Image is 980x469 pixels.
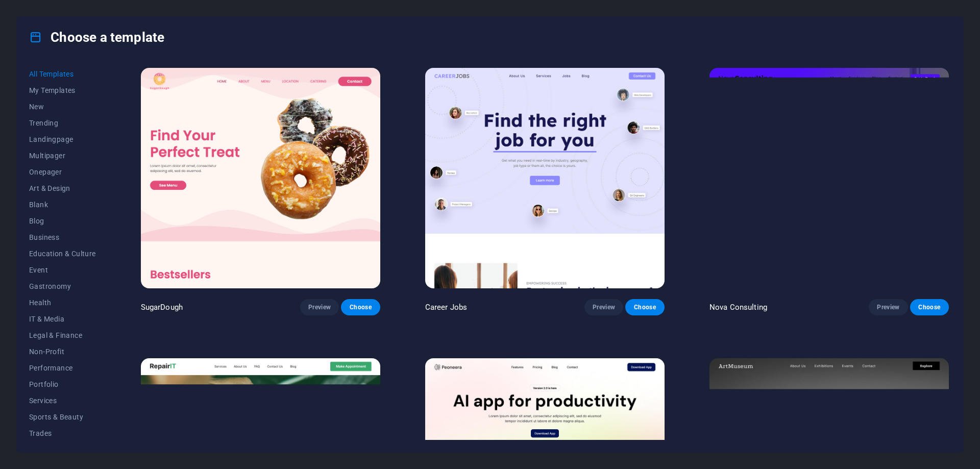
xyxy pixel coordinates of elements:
[584,299,623,315] button: Preview
[29,331,96,339] span: Legal & Finance
[29,360,96,376] button: Performance
[29,196,96,213] button: Blank
[29,131,96,147] button: Landingpage
[29,380,96,388] span: Portfolio
[425,68,665,288] img: Career Jobs
[29,413,96,421] span: Sports & Beauty
[29,278,96,294] button: Gastronomy
[29,103,96,111] span: New
[29,282,96,290] span: Gastronomy
[349,303,372,311] span: Choose
[625,299,664,315] button: Choose
[29,164,96,180] button: Onepager
[29,135,96,143] span: Landingpage
[29,184,96,192] span: Art & Design
[29,180,96,196] button: Art & Design
[341,299,380,315] button: Choose
[29,217,96,225] span: Blog
[141,68,380,288] img: SugarDough
[29,201,96,209] span: Blank
[29,376,96,392] button: Portfolio
[29,233,96,241] span: Business
[29,409,96,425] button: Sports & Beauty
[29,168,96,176] span: Onepager
[29,348,96,356] span: Non-Profit
[29,152,96,160] span: Multipager
[308,303,331,311] span: Preview
[29,29,164,45] h4: Choose a template
[300,299,339,315] button: Preview
[29,66,96,82] button: All Templates
[29,397,96,405] span: Services
[425,302,468,312] p: Career Jobs
[709,68,949,288] img: Nova Consulting
[29,311,96,327] button: IT & Media
[633,303,656,311] span: Choose
[29,98,96,115] button: New
[29,343,96,360] button: Non-Profit
[29,425,96,441] button: Trades
[877,303,899,311] span: Preview
[29,429,96,437] span: Trades
[29,266,96,274] span: Event
[918,303,941,311] span: Choose
[29,327,96,343] button: Legal & Finance
[709,302,767,312] p: Nova Consulting
[910,299,949,315] button: Choose
[29,315,96,323] span: IT & Media
[593,303,615,311] span: Preview
[29,213,96,229] button: Blog
[29,82,96,98] button: My Templates
[29,299,96,307] span: Health
[29,294,96,311] button: Health
[29,245,96,262] button: Education & Culture
[29,250,96,258] span: Education & Culture
[869,299,908,315] button: Preview
[29,229,96,245] button: Business
[29,364,96,372] span: Performance
[29,392,96,409] button: Services
[29,70,96,78] span: All Templates
[29,119,96,127] span: Trending
[29,147,96,164] button: Multipager
[29,86,96,94] span: My Templates
[141,302,183,312] p: SugarDough
[29,262,96,278] button: Event
[29,115,96,131] button: Trending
